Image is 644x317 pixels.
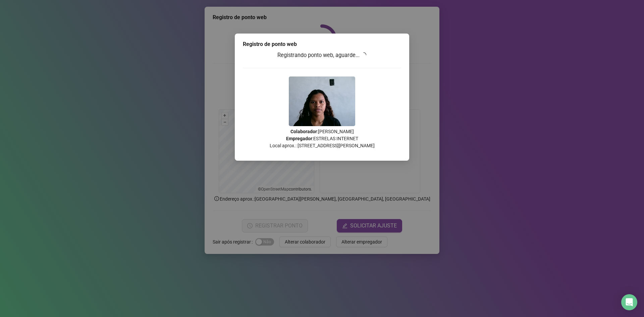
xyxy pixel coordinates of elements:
[290,129,317,134] strong: Colaborador
[243,40,401,48] div: Registro de ponto web
[289,76,355,126] img: 9k=
[286,136,312,141] strong: Empregador
[243,51,401,60] h3: Registrando ponto web, aguarde...
[621,294,637,310] div: Open Intercom Messenger
[243,128,401,149] p: : [PERSON_NAME] : ESTRELAS INTERNET Local aprox.: [STREET_ADDRESS][PERSON_NAME]
[360,51,368,59] span: loading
